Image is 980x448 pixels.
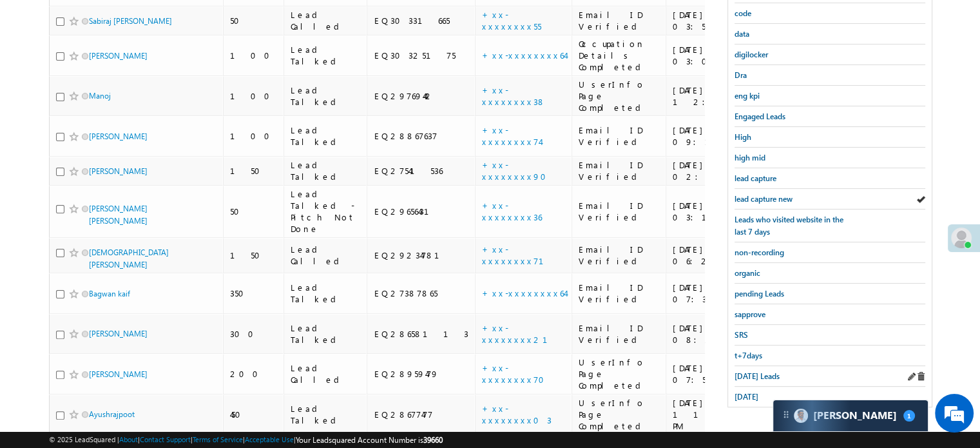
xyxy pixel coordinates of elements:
[482,362,552,385] a: +xx-xxxxxxxx70
[735,268,760,278] span: organic
[781,409,791,420] img: carter-drag
[482,287,565,298] a: +xx-xxxxxxxx64
[89,369,148,379] a: [PERSON_NAME]
[211,6,242,37] div: Minimize live chat window
[735,173,776,183] span: lead capture
[140,435,191,443] a: Contact Support
[291,84,361,108] div: Lead Talked
[673,244,753,267] div: [DATE] 06:22 AM
[579,356,660,391] div: UserInfo Page Completed
[291,244,361,267] div: Lead Called
[482,244,559,266] a: +xx-xxxxxxxx71
[735,112,785,121] span: Engaged Leads
[374,249,469,261] div: EQ29234781
[296,435,443,445] span: Your Leadsquared Account Number is
[579,397,660,432] div: UserInfo Page Completed
[579,200,660,223] div: Email ID Verified
[230,206,278,217] div: 50
[291,403,361,426] div: Lead Talked
[291,188,361,235] div: Lead Talked - Pitch Not Done
[482,9,541,32] a: +xx-xxxxxxxx55
[374,90,469,102] div: EQ29769442
[735,330,748,340] span: SRS
[482,50,565,61] a: +xx-xxxxxxxx64
[673,44,753,67] div: [DATE] 03:08 PM
[119,435,138,443] a: About
[482,84,546,107] a: +xx-xxxxxxxx38
[903,410,915,422] span: 1
[175,351,234,368] em: Start Chat
[735,371,780,381] span: [DATE] Leads
[49,434,443,446] span: © 2025 LeadSquared | | | | |
[193,435,243,443] a: Terms of Service
[230,15,278,26] div: 50
[374,15,469,26] div: EQ30331665
[230,287,278,299] div: 350
[673,200,753,223] div: [DATE] 03:13 PM
[579,322,660,346] div: Email ID Verified
[673,124,753,148] div: [DATE] 09:15 PM
[673,362,753,385] div: [DATE] 07:55 AM
[673,9,753,32] div: [DATE] 03:55 PM
[89,131,148,141] a: [PERSON_NAME]
[22,68,54,84] img: d_60004797649_company_0_60004797649
[245,435,294,443] a: Acceptable Use
[482,322,563,345] a: +xx-xxxxxxxx21
[579,38,660,73] div: Occupation Details Completed
[673,322,753,346] div: [DATE] 08:25 AM
[579,282,660,305] div: Email ID Verified
[230,249,278,261] div: 150
[579,159,660,182] div: Email ID Verified
[89,204,148,226] a: [PERSON_NAME] [PERSON_NAME]
[673,397,753,432] div: [DATE] 11:18 PM
[735,132,751,142] span: High
[89,166,148,176] a: [PERSON_NAME]
[89,16,172,26] a: Sabiraj [PERSON_NAME]
[374,165,469,177] div: EQ27541536
[374,368,469,380] div: EQ28959479
[230,130,278,142] div: 100
[735,215,843,237] span: Leads who visited website in the last 7 days
[374,130,469,142] div: EQ28867637
[735,70,747,80] span: Dra
[579,124,660,148] div: Email ID Verified
[482,200,542,222] a: +xx-xxxxxxxx36
[773,400,928,432] div: carter-dragCarter[PERSON_NAME]1
[89,91,111,101] a: Manoj
[579,79,660,113] div: UserInfo Page Completed
[735,392,758,402] span: [DATE]
[89,248,169,269] a: [DEMOGRAPHIC_DATA][PERSON_NAME]
[579,9,660,32] div: Email ID Verified
[291,44,361,67] div: Lead Talked
[735,153,765,162] span: high mid
[291,282,361,305] div: Lead Talked
[735,289,784,298] span: pending Leads
[374,206,469,217] div: EQ29656431
[735,351,762,360] span: t+7days
[735,29,749,39] span: data
[291,362,361,385] div: Lead Called
[673,84,753,108] div: [DATE] 12:03 AM
[89,51,148,61] a: [PERSON_NAME]
[17,119,235,340] textarea: Type your message and hit 'Enter'
[291,9,361,32] div: Lead Called
[579,244,660,267] div: Email ID Verified
[230,368,278,380] div: 200
[374,287,469,299] div: EQ27387865
[374,409,469,420] div: EQ28677477
[89,329,148,338] a: [PERSON_NAME]
[230,328,278,340] div: 300
[735,194,793,204] span: lead capture new
[673,282,753,305] div: [DATE] 07:36 PM
[291,124,361,148] div: Lead Talked
[482,159,554,182] a: +xx-xxxxxxxx90
[482,124,540,147] a: +xx-xxxxxxxx74
[735,248,784,257] span: non-recording
[230,90,278,102] div: 100
[735,8,751,18] span: code
[291,322,361,346] div: Lead Talked
[735,309,765,319] span: sapprove
[374,50,469,61] div: EQ30325175
[67,68,216,84] div: Chat with us now
[230,165,278,177] div: 150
